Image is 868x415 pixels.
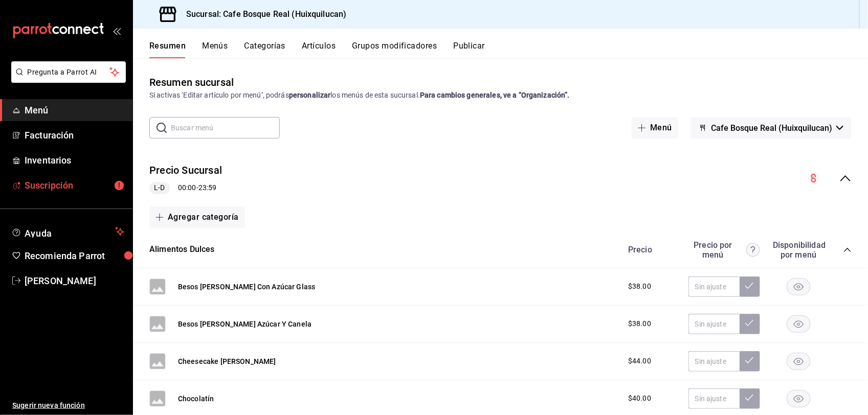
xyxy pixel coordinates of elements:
input: Sin ajuste [688,388,740,409]
input: Sin ajuste [688,314,740,334]
span: Sugerir nueva función [12,400,124,411]
span: Facturación [25,128,124,142]
span: L-D [150,182,169,193]
h3: Sucursal: Cafe Bosque Real (Huixquilucan) [178,8,346,20]
span: [PERSON_NAME] [25,274,124,288]
span: $40.00 [628,393,651,404]
button: Categorías [244,41,286,58]
span: Cafe Bosque Real (Huixquilucan) [711,123,832,133]
div: Si activas ‘Editar artículo por menú’, podrás los menús de esta sucursal. [149,90,852,101]
button: Cafe Bosque Real (Huixquilucan) [691,117,852,139]
a: Pregunta a Parrot AI [7,74,126,85]
button: Chocolatín [178,394,214,404]
span: Recomienda Parrot [25,249,124,263]
span: $38.00 [628,281,651,292]
strong: Para cambios generales, ve a “Organización”. [420,91,570,99]
span: Menú [25,103,124,117]
span: Suscripción [25,178,124,192]
div: 00:00 - 23:59 [149,182,222,194]
button: Alimentos Dulces [149,244,215,256]
div: Precio por menú [688,240,760,260]
button: collapse-category-row [843,246,852,254]
button: Besos [PERSON_NAME] Azúcar Y Canela [178,319,311,329]
input: Sin ajuste [688,276,740,297]
div: Disponibilidad por menú [773,240,824,260]
button: Menús [202,41,228,58]
button: Pregunta a Parrot AI [11,61,126,83]
span: Pregunta a Parrot AI [28,67,110,78]
button: open_drawer_menu [113,27,121,35]
input: Sin ajuste [688,351,740,372]
div: Resumen sucursal [149,75,234,90]
button: Precio Sucursal [149,163,222,178]
span: $44.00 [628,356,651,366]
button: Publicar [453,41,485,58]
button: Cheesecake [PERSON_NAME] [178,356,276,366]
div: navigation tabs [149,41,868,58]
input: Buscar menú [171,118,280,138]
button: Resumen [149,41,186,58]
span: Inventarios [25,153,124,167]
span: Ayuda [25,225,111,238]
button: Grupos modificadores [352,41,437,58]
div: Precio [618,245,683,255]
button: Artículos [302,41,336,58]
div: collapse-menu-row [133,155,868,202]
span: $38.00 [628,318,651,329]
strong: personalizar [289,91,331,99]
button: Menú [632,117,678,139]
button: Agregar categoría [149,206,245,228]
button: Besos [PERSON_NAME] Con Azúcar Glass [178,282,315,292]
